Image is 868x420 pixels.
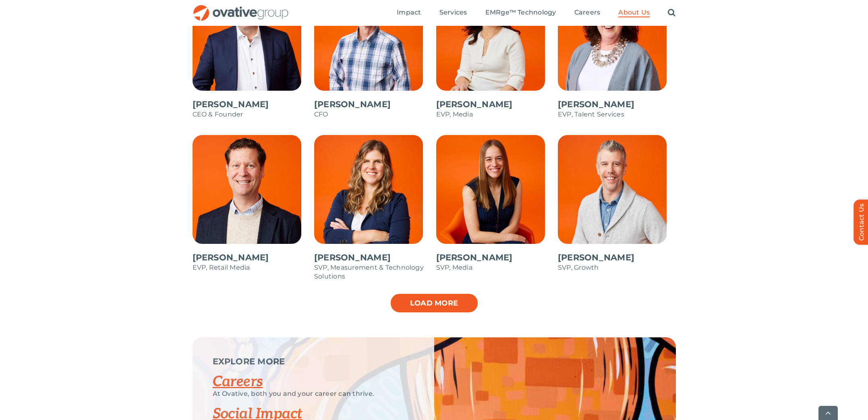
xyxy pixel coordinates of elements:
p: EXPLORE MORE [213,358,414,366]
a: Services [439,8,467,17]
span: About Us [618,8,650,17]
span: Services [439,8,467,17]
a: EMRge™ Technology [485,8,556,17]
span: Impact [397,8,421,17]
a: Load more [390,293,479,313]
span: Careers [574,8,601,17]
a: Search [668,8,675,17]
a: Careers [574,8,601,17]
a: Impact [397,8,421,17]
p: At Ovative, both you and your career can thrive. [213,390,414,398]
a: OG_Full_horizontal_RGB [193,4,289,12]
span: EMRge™ Technology [485,8,556,17]
a: About Us [618,8,650,17]
a: Careers [213,373,263,391]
